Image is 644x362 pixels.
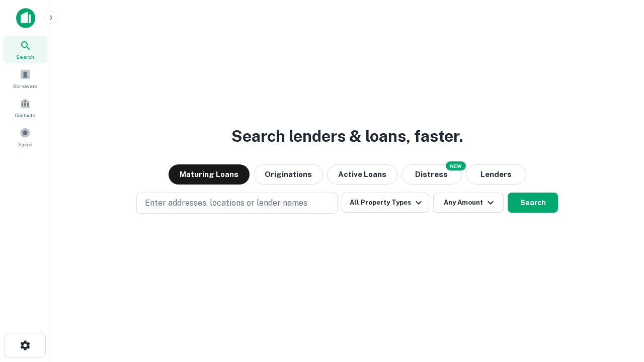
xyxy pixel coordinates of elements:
[401,164,462,185] button: Search distressed loans with lien and other non-mortgage details.
[3,94,47,121] a: Contacts
[3,36,47,63] a: Search
[594,282,644,330] iframe: Chat Widget
[169,164,250,185] button: Maturing Loans
[433,193,504,213] button: Any Amount
[145,197,307,209] p: Enter addresses, locations or lender names
[3,65,47,92] a: Borrowers
[231,124,463,148] h3: Search lenders & loans, faster.
[13,82,37,90] span: Borrowers
[18,140,33,148] span: Saved
[508,193,558,213] button: Search
[327,164,397,185] button: Active Loans
[3,123,47,150] a: Saved
[466,164,526,185] button: Lenders
[16,8,35,28] img: capitalize-icon.png
[15,111,35,119] span: Contacts
[446,161,466,170] div: NEW
[16,53,34,61] span: Search
[136,193,338,214] button: Enter addresses, locations or lender names
[342,193,429,213] button: All Property Types
[254,164,323,185] button: Originations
